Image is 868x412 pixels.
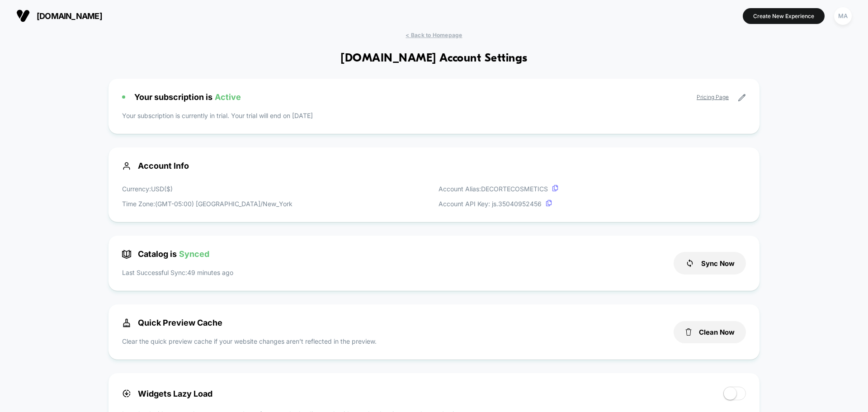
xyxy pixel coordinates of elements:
[122,268,233,277] p: Last Successful Sync: 49 minutes ago
[179,249,209,259] span: Synced
[439,184,558,194] p: Account Alias: DECORTECOSMETICS
[340,52,527,65] h1: [DOMAIN_NAME] Account Settings
[697,94,729,100] a: Pricing Page
[122,111,746,120] p: Your subscription is currently in trial. Your trial will end on [DATE]
[122,161,746,170] span: Account Info
[674,321,746,343] button: Clean Now
[37,11,102,21] span: [DOMAIN_NAME]
[439,199,558,208] p: Account API Key: js. 35040952456
[406,32,462,38] span: < Back to Homepage
[834,7,852,25] div: MA
[16,9,30,23] img: Visually logo
[134,92,241,102] span: Your subscription is
[122,336,377,346] p: Clear the quick preview cache if your website changes aren’t reflected in the preview.
[674,252,746,275] button: Sync Now
[122,318,222,327] span: Quick Preview Cache
[122,199,292,208] p: Time Zone: (GMT-05:00) [GEOGRAPHIC_DATA]/New_York
[14,9,105,23] button: [DOMAIN_NAME]
[122,249,209,259] span: Catalog is
[122,184,292,194] p: Currency: USD ( $ )
[122,389,212,398] span: Widgets Lazy Load
[743,8,825,24] button: Create New Experience
[215,92,241,102] span: Active
[831,7,854,25] button: MA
